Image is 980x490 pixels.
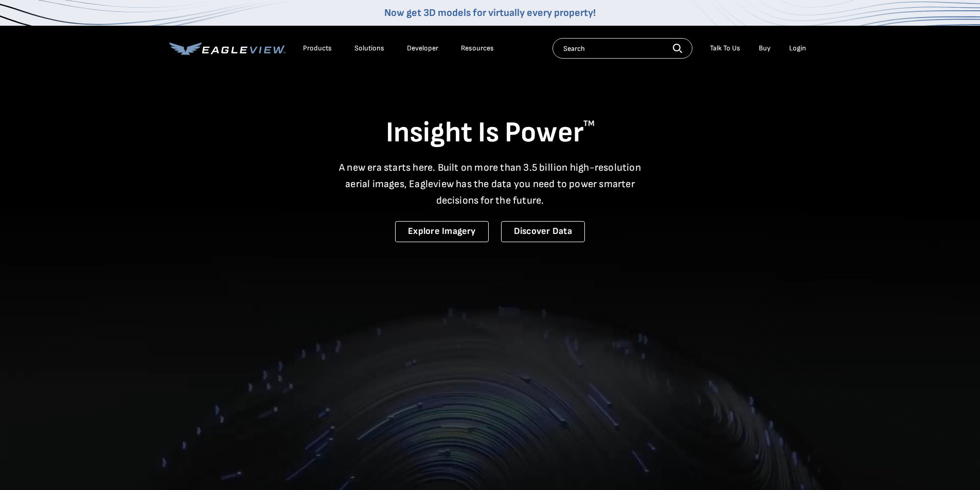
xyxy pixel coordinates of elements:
[553,38,692,59] input: Search
[759,44,771,53] a: Buy
[395,221,489,242] a: Explore Imagery
[384,7,596,19] a: Now get 3D models for virtually every property!
[710,44,740,53] div: Talk To Us
[303,44,332,53] div: Products
[583,119,595,129] sup: TM
[169,115,811,151] h1: Insight Is Power
[501,221,585,242] a: Discover Data
[789,44,806,53] div: Login
[407,44,438,53] a: Developer
[354,44,384,53] div: Solutions
[461,44,494,53] div: Resources
[333,159,648,209] p: A new era starts here. Built on more than 3.5 billion high-resolution aerial images, Eagleview ha...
